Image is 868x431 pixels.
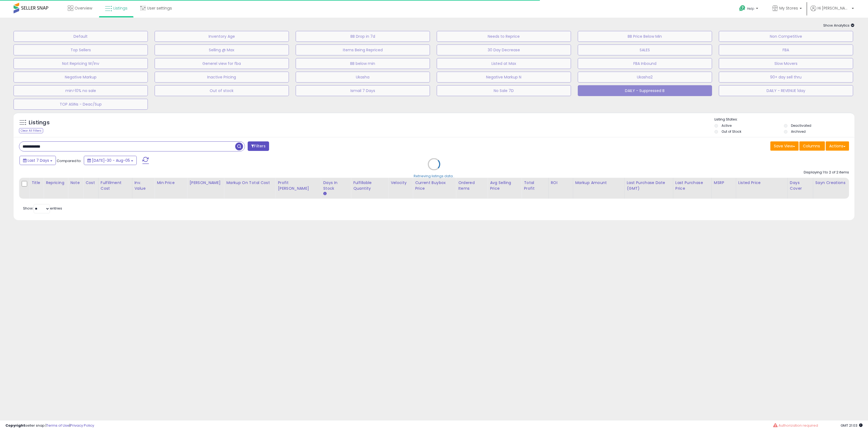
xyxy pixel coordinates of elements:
button: Not Repricing W/Inv [14,58,148,69]
button: Inventory Age [155,31,289,42]
button: SALES [578,45,712,55]
button: TOP ASINs - Deac/Sup [14,99,148,110]
button: Selling @ Max [155,45,289,55]
button: DAILY - Suppressed B [578,85,712,96]
span: Hi [PERSON_NAME] [818,5,850,11]
button: Negative Markup N [437,72,571,83]
button: Ukasha [296,72,430,83]
a: Hi [PERSON_NAME] [810,5,854,18]
span: Help [747,6,754,11]
button: min>10% no sale [14,85,148,96]
span: My Stores [779,5,798,11]
span: Show Analytics [823,23,854,28]
button: Out of stock [155,85,289,96]
button: Inactive Pricing [155,72,289,83]
span: Listings [113,5,127,11]
span: Overview [75,5,92,11]
button: Ismail 7 Days [296,85,430,96]
button: Default [14,31,148,42]
button: Slow Movers [719,58,853,69]
button: Listed at Max [437,58,571,69]
button: BB below min [296,58,430,69]
button: DAILY - REVENUE 1day [719,85,853,96]
button: BB Price Below Min [578,31,712,42]
button: Non Competitive [719,31,853,42]
button: 30 Day Decrease [437,45,571,55]
i: Get Help [739,5,746,12]
button: Top Sellers [14,45,148,55]
button: FBA Inbound [578,58,712,69]
button: No Sale 7D [437,85,571,96]
button: BB Drop in 7d [296,31,430,42]
button: Needs to Reprice [437,31,571,42]
button: 90+ day sell thru [719,72,853,83]
button: Items Being Repriced [296,45,430,55]
button: FBA [719,45,853,55]
div: Retrieving listings data.. [414,174,454,179]
a: Help [735,1,764,18]
button: Negative Markup [14,72,148,83]
button: Generel view for fba [155,58,289,69]
button: Ukasha2 [578,72,712,83]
